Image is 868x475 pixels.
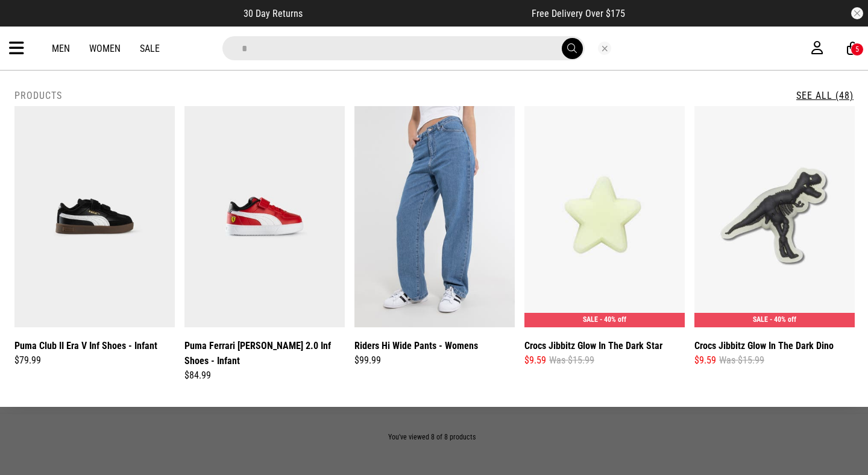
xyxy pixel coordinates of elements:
[354,106,515,327] img: Riders Hi Wide Pants - Womens in Blue
[600,315,626,324] span: - 40% off
[598,42,611,55] button: Close search
[354,338,478,353] a: Riders Hi Wide Pants - Womens
[549,353,594,368] span: Was $15.99
[694,106,855,327] img: Crocs Jibbitz Glow In The Dark Dino in Multi
[52,43,70,54] a: Men
[89,43,121,54] a: Women
[694,353,716,368] span: $9.59
[796,90,854,101] a: See All (48)
[354,353,515,368] div: $99.99
[524,106,685,327] img: Crocs Jibbitz Glow In The Dark Star in Multi
[719,353,764,368] span: Was $15.99
[524,353,546,368] span: $9.59
[14,353,175,368] div: $79.99
[847,42,858,55] a: 5
[855,45,859,54] div: 5
[184,338,345,368] a: Puma Ferrari [PERSON_NAME] 2.0 Inf Shoes - Infant
[244,8,303,19] span: 30 Day Returns
[14,338,157,353] a: Puma Club II Era V Inf Shoes - Infant
[14,90,62,101] h2: Products
[532,8,625,19] span: Free Delivery Over $175
[753,315,768,324] span: SALE
[770,315,796,324] span: - 40% off
[184,368,345,383] div: $84.99
[184,106,345,327] img: Puma Ferrari Caven 2.0 Inf Shoes - Infant in Red
[327,7,508,19] iframe: Customer reviews powered by Trustpilot
[524,338,662,353] a: Crocs Jibbitz Glow In The Dark Star
[14,106,175,327] img: Puma Club Ii Era V Inf Shoes - Infant in Black
[694,338,834,353] a: Crocs Jibbitz Glow In The Dark Dino
[10,5,46,41] button: Open LiveChat chat widget
[583,315,598,324] span: SALE
[140,43,160,54] a: Sale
